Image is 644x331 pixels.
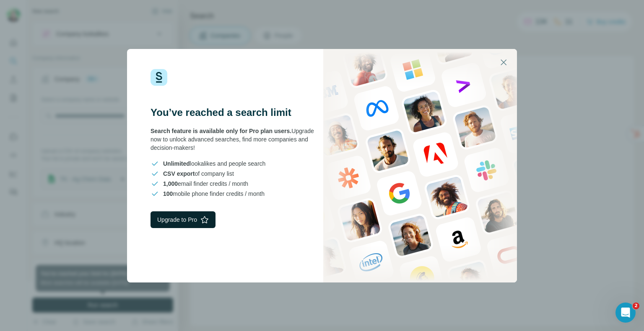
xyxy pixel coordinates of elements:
[151,127,322,152] div: Upgrade now to unlock advanced searches, find more companies and decision-makers!
[151,69,167,86] img: Surfe Logo
[163,190,173,197] span: 100
[163,160,190,167] span: Unlimited
[163,170,195,177] span: CSV export
[151,128,291,134] span: Search feature is available only for Pro plan users.
[151,106,322,119] h3: You’ve reached a search limit
[615,303,636,323] iframe: Intercom live chat
[163,180,178,187] span: 1,000
[151,211,216,228] button: Upgrade to Pro
[163,180,248,188] span: email finder credits / month
[163,190,265,198] span: mobile phone finder credits / month
[323,49,517,282] img: Surfe Stock Photo - showing people and technologies
[163,169,234,178] span: of company list
[163,159,265,168] span: lookalikes and people search
[633,303,639,309] span: 2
